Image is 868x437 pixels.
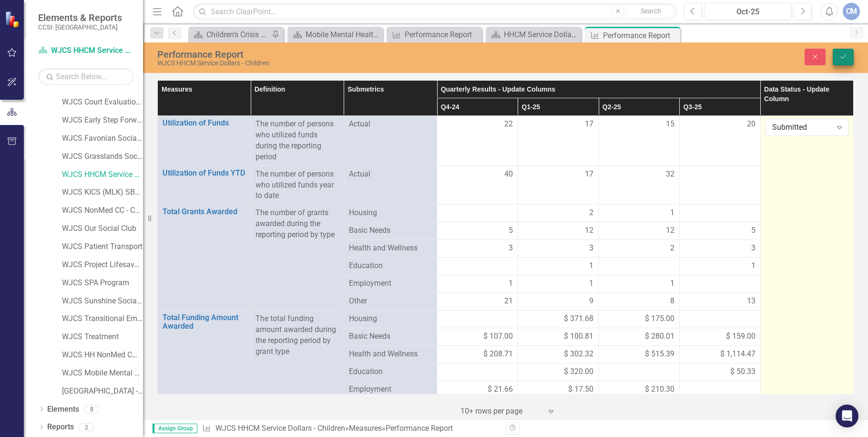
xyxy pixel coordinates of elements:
[564,313,593,324] span: $ 371.68
[62,332,143,343] a: WJCS Treatment
[705,3,791,20] button: Oct-25
[720,349,756,360] span: $ 1,114.47
[708,6,788,18] div: Oct-25
[306,29,380,41] div: Mobile Mental Health Landing Page
[564,349,593,360] span: $ 302.32
[157,60,547,67] div: WJCS HHCM Service Dollars - Children
[670,243,674,254] span: 2
[62,368,143,379] a: WJCS Mobile Mental Health
[47,422,74,433] a: Reports
[255,169,338,202] div: The number of persons who utilized funds year to date
[589,278,593,289] span: 1
[666,119,674,130] span: 15
[84,405,99,413] div: 8
[843,3,860,20] button: CM
[751,243,756,254] span: 3
[349,296,432,307] span: Other
[62,169,143,180] a: WJCS HHCM Service Dollars - Children
[349,424,382,433] a: Measures
[349,119,432,130] span: Actual
[405,29,480,41] div: Performance Report
[509,225,513,236] span: 5
[206,29,269,41] div: Children's Crisis Stabilization Landing Page
[62,260,143,271] a: WJCS Project Lifesaver - OPWDD
[62,133,143,144] a: WJCS Favonian Social Club
[62,296,143,307] a: WJCS Sunshine Social Club
[645,349,674,360] span: $ 515.39
[483,331,513,342] span: $ 107.00
[483,349,513,360] span: $ 208.71
[836,405,858,427] div: Open Intercom Messenger
[349,260,432,271] span: Education
[255,313,338,357] div: The total funding amount awarded during the reporting period by grant type
[564,366,593,377] span: $ 320.00
[349,243,432,254] span: Health and Wellness
[386,424,453,433] div: Performance Report
[589,208,593,218] span: 2
[645,384,674,395] span: $ 210.30
[747,296,756,307] span: 13
[670,208,674,218] span: 1
[349,331,432,342] span: Basic Needs
[62,386,143,397] a: [GEOGRAPHIC_DATA] - School Support Project II
[666,225,674,236] span: 12
[62,350,143,361] a: WJCS HH NonMed CM - Children
[670,296,674,307] span: 8
[163,119,245,127] a: Utilization of Funds
[730,366,756,377] span: $ 50.33
[349,208,432,218] span: Housing
[564,331,593,342] span: $ 100.81
[38,45,133,56] a: WJCS HHCM Service Dollars - Children
[193,3,677,20] input: Search ClearPoint...
[163,313,245,330] a: Total Funding Amount Awarded
[603,30,678,42] div: Performance Report
[62,223,143,234] a: WJCS Our Social Club
[504,169,513,180] span: 40
[191,29,269,41] a: Children's Crisis Stabilization Landing Page
[62,187,143,198] a: WJCS KICS (MLK) SBMH
[747,119,756,130] span: 20
[585,119,593,130] span: 17
[589,243,593,254] span: 3
[163,169,245,177] a: Utilization of Funds YTD
[349,313,432,324] span: Housing
[47,404,79,415] a: Elements
[349,169,432,180] span: Actual
[215,424,345,433] a: WJCS HHCM Service Dollars - Children
[62,151,143,162] a: WJCS Grasslands Social Club
[62,313,143,324] a: WJCS Transitional Employment - [DEMOGRAPHIC_DATA] [DEMOGRAPHIC_DATA]
[488,384,513,395] span: $ 21.66
[255,119,338,162] div: The number of persons who utilized funds during the reporting period
[62,278,143,289] a: WJCS SPA Program
[589,296,593,307] span: 9
[5,10,21,27] img: ClearPoint Strategy
[666,169,674,180] span: 32
[157,49,547,60] div: Performance Report
[751,260,756,271] span: 1
[585,169,593,180] span: 17
[349,349,432,360] span: Health and Wellness
[504,119,513,130] span: 22
[627,5,674,18] button: Search
[772,122,832,133] div: Submitted
[349,278,432,289] span: Employment
[488,29,579,41] a: HHCM Service Dollars - Children Landing Page
[585,225,593,236] span: 12
[62,97,143,108] a: WJCS Court Evaluation Services
[726,331,756,342] span: $ 159.00
[153,424,197,433] span: Assign Group
[163,208,245,216] a: Total Grants Awarded
[504,29,579,41] div: HHCM Service Dollars - Children Landing Page
[290,29,380,41] a: Mobile Mental Health Landing Page
[38,23,122,31] small: CCSI: [GEOGRAPHIC_DATA]
[670,278,674,289] span: 1
[38,12,122,23] span: Elements & Reports
[509,243,513,254] span: 3
[349,384,432,395] span: Employment
[202,423,498,434] div: » »
[349,225,432,236] span: Basic Needs
[751,225,756,236] span: 5
[645,313,674,324] span: $ 175.00
[255,208,338,240] div: The number of grants awarded during the reporting period by type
